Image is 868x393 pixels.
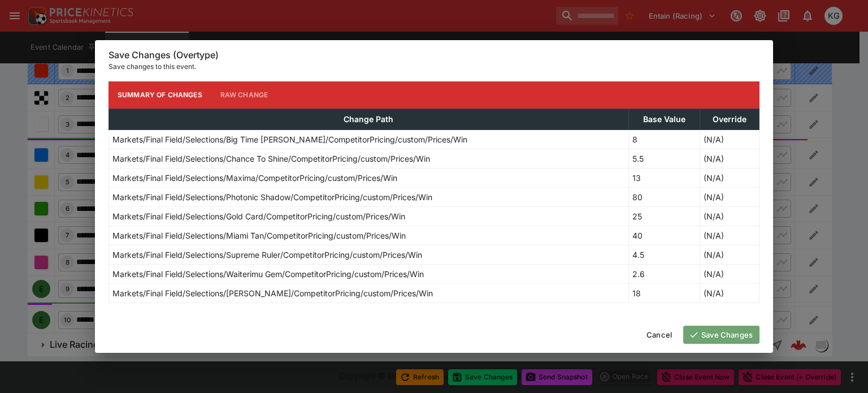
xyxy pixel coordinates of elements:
h6: Save Changes (Overtype) [108,49,759,61]
td: (N/A) [700,245,759,264]
td: 80 [628,187,700,206]
th: Override [700,109,759,129]
p: Markets/Final Field/Selections/Chance To Shine/CompetitorPricing/custom/Prices/Win [112,153,430,165]
td: 8 [628,129,700,149]
p: Markets/Final Field/Selections/Big Time [PERSON_NAME]/CompetitorPricing/custom/Prices/Win [112,133,467,145]
th: Base Value [628,109,700,129]
p: Markets/Final Field/Selections/Miami Tan/CompetitorPricing/custom/Prices/Win [112,230,406,241]
td: 13 [628,168,700,187]
button: Raw Change [211,81,277,109]
td: 18 [628,283,700,303]
button: Summary of Changes [108,81,211,109]
td: (N/A) [700,264,759,283]
td: (N/A) [700,168,759,187]
td: 2.6 [628,264,700,283]
td: 5.5 [628,149,700,168]
button: Save Changes [683,326,759,344]
td: (N/A) [700,206,759,226]
td: (N/A) [700,187,759,206]
td: (N/A) [700,129,759,149]
th: Change Path [109,109,629,129]
p: Markets/Final Field/Selections/Gold Card/CompetitorPricing/custom/Prices/Win [112,210,405,222]
td: 4.5 [628,245,700,264]
p: Markets/Final Field/Selections/Waiterimu Gem/CompetitorPricing/custom/Prices/Win [112,268,424,280]
td: 25 [628,206,700,226]
p: Save changes to this event. [108,61,759,72]
td: 40 [628,226,700,245]
td: (N/A) [700,283,759,303]
p: Markets/Final Field/Selections/Maxima/CompetitorPricing/custom/Prices/Win [112,172,397,184]
p: Markets/Final Field/Selections/Photonic Shadow/CompetitorPricing/custom/Prices/Win [112,191,432,203]
td: (N/A) [700,226,759,245]
p: Markets/Final Field/Selections/Supreme Ruler/CompetitorPricing/custom/Prices/Win [112,249,422,261]
td: (N/A) [700,149,759,168]
p: Markets/Final Field/Selections/[PERSON_NAME]/CompetitorPricing/custom/Prices/Win [112,287,433,299]
button: Cancel [640,326,679,344]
